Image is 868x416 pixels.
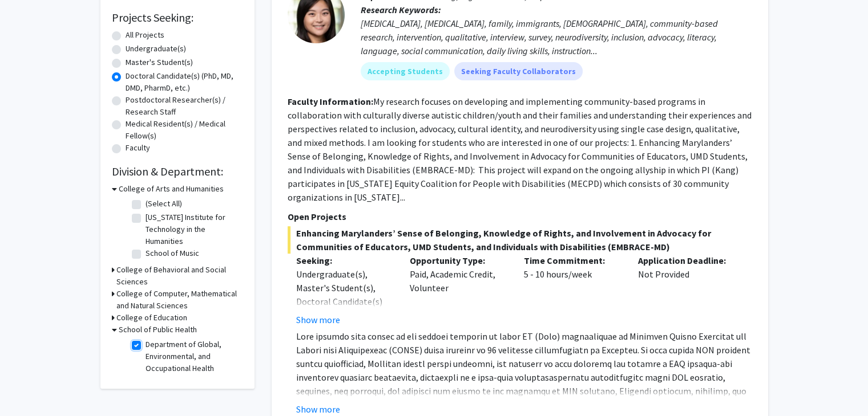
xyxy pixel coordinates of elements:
[126,118,243,142] label: Medical Resident(s) / Medical Fellow(s)
[361,17,752,58] div: [MEDICAL_DATA], [MEDICAL_DATA], family, immigrants, [DEMOGRAPHIC_DATA], community-based research,...
[296,254,393,267] p: Seeking:
[454,62,583,80] mat-chip: Seeking Faculty Collaborators
[112,165,243,178] h2: Division & Department:
[119,324,197,336] h3: School of Public Health
[410,254,507,267] p: Opportunity Type:
[401,254,515,327] div: Paid, Academic Credit, Volunteer
[126,94,243,118] label: Postdoctoral Researcher(s) / Research Staff
[361,62,450,80] mat-chip: Accepting Students
[629,254,744,327] div: Not Provided
[524,254,621,267] p: Time Commitment:
[9,365,49,407] iframe: Chat
[296,313,340,327] button: Show more
[126,56,193,68] label: Master's Student(s)
[288,96,752,203] fg-read-more: My research focuses on developing and implementing community-based programs in collaboration with...
[638,254,735,267] p: Application Deadline:
[126,43,186,55] label: Undergraduate(s)
[288,96,373,107] b: Faculty Information:
[296,267,393,336] div: Undergraduate(s), Master's Student(s), Doctoral Candidate(s) (PhD, MD, DMD, PharmD, etc.)
[126,29,164,41] label: All Projects
[361,4,441,15] b: Research Keywords:
[126,70,243,94] label: Doctoral Candidate(s) (PhD, MD, DMD, PharmD, etc.)
[116,312,187,324] h3: College of Education
[146,198,182,210] label: (Select All)
[146,338,240,374] label: Department of Global, Environmental, and Occupational Health
[296,402,340,416] button: Show more
[515,254,629,327] div: 5 - 10 hours/week
[112,11,243,25] h2: Projects Seeking:
[146,247,199,259] label: School of Music
[288,226,752,254] span: Enhancing Marylanders’ Sense of Belonging, Knowledge of Rights, and Involvement in Advocacy for C...
[288,210,752,223] p: Open Projects
[116,264,243,288] h3: College of Behavioral and Social Sciences
[126,142,150,154] label: Faculty
[146,211,240,247] label: [US_STATE] Institute for Technology in the Humanities
[119,183,224,195] h3: College of Arts and Humanities
[116,288,243,312] h3: College of Computer, Mathematical and Natural Sciences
